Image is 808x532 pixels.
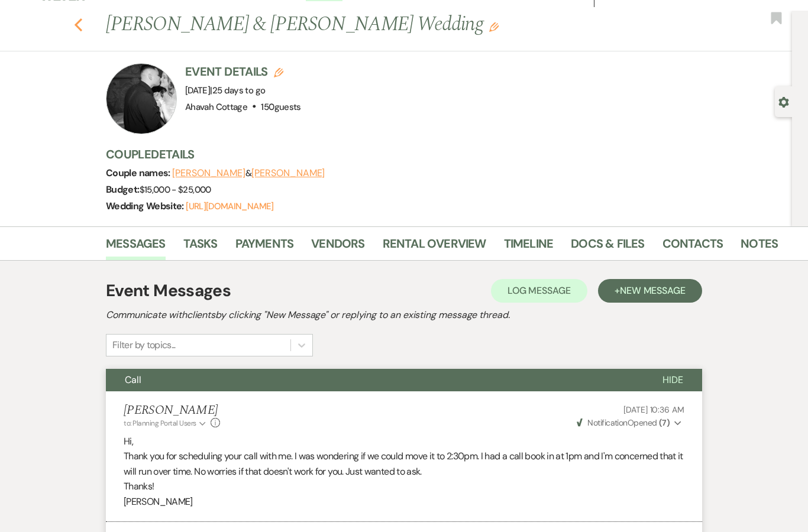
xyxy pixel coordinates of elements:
span: 150 guests [261,101,300,113]
h3: Event Details [185,63,301,80]
div: Filter by topics... [112,338,176,352]
span: Wedding Website: [106,200,186,212]
button: Edit [489,21,499,32]
button: Log Message [491,279,587,303]
a: Docs & Files [571,234,644,260]
a: [URL][DOMAIN_NAME] [186,200,273,212]
button: Call [106,369,644,391]
h1: [PERSON_NAME] & [PERSON_NAME] Wedding [106,11,636,39]
a: Messages [106,234,166,260]
a: Vendors [311,234,364,260]
p: Hi, [124,434,684,449]
span: [DATE] 10:36 AM [623,404,684,415]
a: Timeline [504,234,554,260]
button: Hide [644,369,702,391]
span: | [210,85,265,96]
p: Thank you for scheduling your call with me. I was wondering if we could move it to 2:30pm. I had ... [124,449,684,479]
button: [PERSON_NAME] [172,168,245,178]
strong: ( 7 ) [659,417,670,428]
span: Notification [587,417,627,428]
p: [PERSON_NAME] [124,494,684,510]
h3: Couple Details [106,146,768,163]
button: [PERSON_NAME] [251,168,325,178]
h2: Communicate with clients by clicking "New Message" or replying to an existing message thread. [106,308,702,322]
span: Opened [577,417,670,428]
h1: Event Messages [106,278,231,303]
button: Open lead details [778,96,789,107]
span: Ahavah Cottage [185,101,247,113]
span: Call [125,374,141,386]
span: & [172,167,325,179]
button: NotificationOpened (7) [575,417,684,429]
button: to: Planning Portal Users [124,418,208,429]
span: $15,000 - $25,000 [140,184,211,196]
a: Contacts [662,234,723,260]
span: Couple names: [106,167,172,179]
p: Thanks! [124,479,684,494]
h5: [PERSON_NAME] [124,403,220,418]
a: Payments [235,234,294,260]
span: to: Planning Portal Users [124,419,196,428]
button: +New Message [598,279,702,303]
span: New Message [620,284,686,297]
span: Budget: [106,183,140,196]
span: Log Message [508,284,571,297]
span: Hide [662,374,683,386]
a: Notes [741,234,778,260]
a: Tasks [183,234,218,260]
span: [DATE] [185,85,265,96]
span: 25 days to go [212,85,266,96]
a: Rental Overview [383,234,486,260]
